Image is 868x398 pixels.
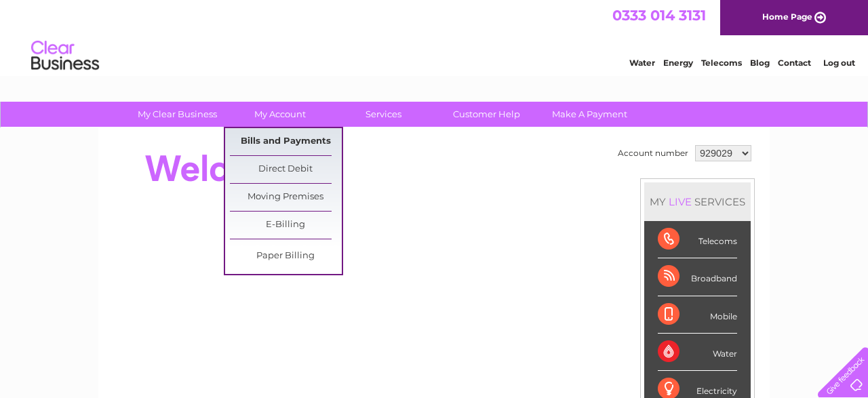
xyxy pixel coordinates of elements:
a: Log out [823,58,855,68]
a: Telecoms [701,58,742,68]
a: Water [629,58,655,68]
a: Services [328,102,439,127]
a: Bills and Payments [230,128,342,155]
img: logo.png [31,35,100,77]
a: Contact [778,58,811,68]
a: My Account [224,102,336,127]
a: Paper Billing [230,243,342,270]
a: Direct Debit [230,156,342,183]
div: Telecoms [658,221,737,258]
div: Mobile [658,296,737,334]
a: Blog [750,58,770,68]
div: Clear Business is a trading name of Verastar Limited (registered in [GEOGRAPHIC_DATA] No. 3667643... [115,7,755,66]
a: Make A Payment [534,102,646,127]
div: Broadband [658,258,737,296]
a: Moving Premises [230,184,342,211]
a: E-Billing [230,212,342,239]
td: Account number [614,142,692,165]
a: Customer Help [431,102,542,127]
a: Energy [663,58,693,68]
a: My Clear Business [121,102,233,127]
div: Water [658,334,737,371]
div: MY SERVICES [644,182,751,221]
div: LIVE [666,195,694,208]
a: 0333 014 3131 [612,7,706,24]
